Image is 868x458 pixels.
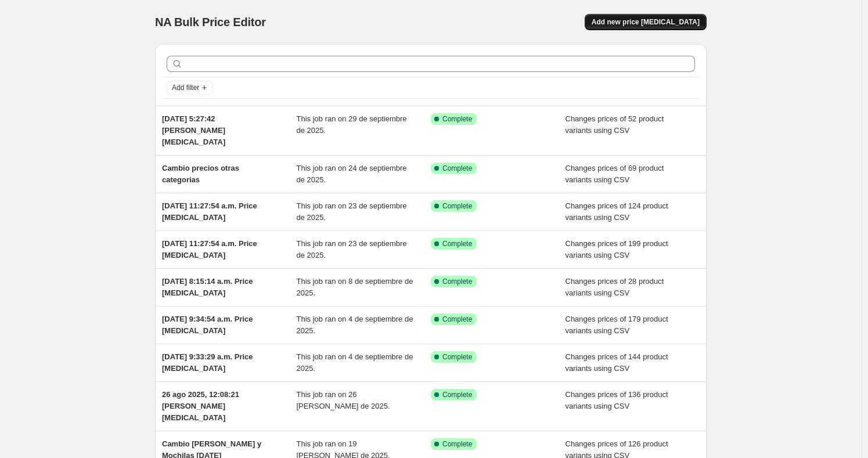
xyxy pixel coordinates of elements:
span: Complete [442,114,472,124]
span: This job ran on 23 de septiembre de 2025. [297,239,407,259]
span: This job ran on 29 de septiembre de 2025. [297,114,407,135]
span: Add new price [MEDICAL_DATA] [592,17,700,27]
span: Changes prices of 52 product variants using CSV [566,114,664,135]
span: Changes prices of 199 product variants using CSV [566,239,668,259]
span: Cambio precios otras categorias [162,164,239,184]
span: Complete [442,239,472,248]
span: Complete [442,315,472,324]
span: [DATE] 9:33:29 a.m. Price [MEDICAL_DATA] [162,352,253,373]
span: Complete [442,390,472,399]
span: [DATE] 11:27:54 a.m. Price [MEDICAL_DATA] [162,239,257,259]
button: Add new price [MEDICAL_DATA] [585,14,707,30]
span: This job ran on 23 de septiembre de 2025. [297,201,407,222]
span: Changes prices of 179 product variants using CSV [566,315,668,335]
span: Complete [442,352,472,362]
span: Complete [442,201,472,211]
span: Changes prices of 124 product variants using CSV [566,201,668,222]
span: Complete [442,164,472,173]
span: This job ran on 26 [PERSON_NAME] de 2025. [297,390,390,410]
span: [DATE] 8:15:14 a.m. Price [MEDICAL_DATA] [162,277,253,297]
span: Changes prices of 28 product variants using CSV [566,277,664,297]
span: Complete [442,439,472,449]
span: [DATE] 5:27:42 [PERSON_NAME] [MEDICAL_DATA] [162,114,225,146]
span: Complete [442,277,472,286]
span: Changes prices of 69 product variants using CSV [566,164,664,184]
span: Changes prices of 136 product variants using CSV [566,390,668,410]
span: [DATE] 11:27:54 a.m. Price [MEDICAL_DATA] [162,201,257,222]
span: This job ran on 4 de septiembre de 2025. [297,352,413,373]
span: This job ran on 24 de septiembre de 2025. [297,164,407,184]
span: 26 ago 2025, 12:08:21 [PERSON_NAME] [MEDICAL_DATA] [162,390,239,422]
span: NA Bulk Price Editor [155,16,266,28]
span: [DATE] 9:34:54 a.m. Price [MEDICAL_DATA] [162,315,253,335]
button: Add filter [167,81,213,95]
span: This job ran on 8 de septiembre de 2025. [297,277,413,297]
span: This job ran on 4 de septiembre de 2025. [297,315,413,335]
span: Add filter [172,83,199,92]
span: Changes prices of 144 product variants using CSV [566,352,668,373]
